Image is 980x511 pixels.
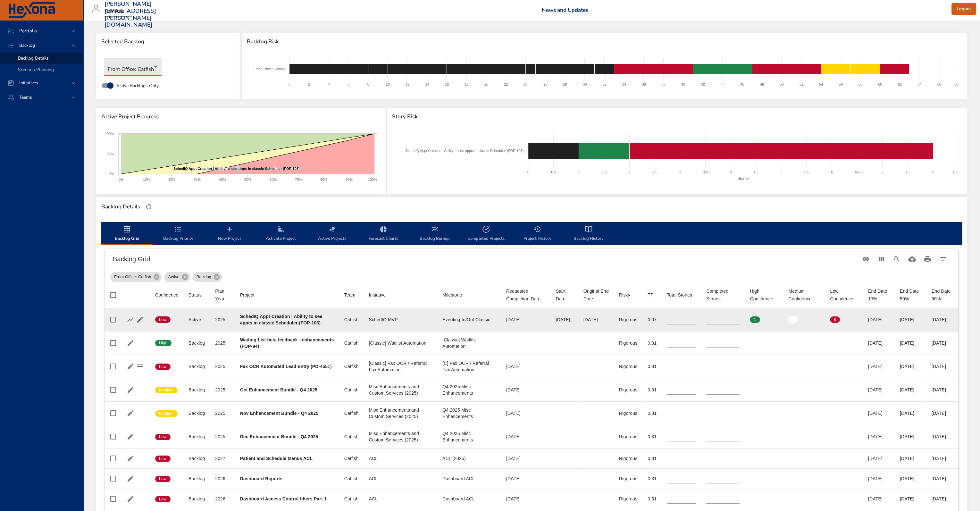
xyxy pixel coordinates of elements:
div: [DATE] [556,316,573,323]
div: Sort [648,291,653,299]
text: 2.5 [652,170,657,174]
span: Confidence [155,291,178,299]
div: Low Confidence [830,287,858,303]
div: [DATE] [868,410,890,416]
text: 6.5 [855,170,860,174]
div: 2026 [215,475,230,482]
div: Backlog [188,363,205,370]
text: 58 [858,82,862,86]
div: [DATE] [868,475,890,482]
div: Sort [706,287,740,303]
div: Rigorous [619,496,637,502]
div: Original End Date [583,287,609,303]
div: backlog-tab [101,222,962,245]
span: Story Risk [392,113,962,120]
text: 0% [119,178,124,181]
text: 16 [445,82,449,86]
span: Active Projects [310,225,354,242]
text: 28 [563,82,567,86]
div: [DATE] [900,363,921,370]
div: Sort [442,291,462,299]
text: 32 [602,82,606,86]
div: Sort [240,291,255,299]
text: 70% [295,178,302,181]
text: 5 [780,170,782,174]
text: 62 [898,82,901,86]
div: ACL [369,475,432,482]
div: 0.31 [648,340,657,346]
div: Q4 2025 Misc Enhancements [442,407,496,420]
div: 2025 [215,363,230,370]
div: Backlog [188,340,205,346]
text: 8 [932,170,934,174]
text: 100% [368,178,377,181]
text: SchedIQ Appt Creation | Ability to see appts in classic Scheduler (FOP-103) [173,167,300,171]
div: Raintree [105,6,132,17]
div: Total Stories [667,291,692,299]
text: 44 [720,82,724,86]
div: [DATE] [932,410,953,416]
span: Total Stories [667,291,696,299]
span: 0 [788,317,798,323]
button: Edit Project Details [126,454,135,463]
span: Selected Backlog [101,38,235,45]
text: 40% [219,178,226,181]
div: Sort [556,287,573,303]
div: Plan Year [215,287,230,303]
text: 100% [105,132,114,136]
div: [DATE] [900,455,921,462]
div: Backlog [188,410,205,416]
span: Activate Project [259,225,303,242]
text: 26 [543,82,547,86]
text: 4.5 [754,170,758,174]
text: 52 [799,82,803,86]
text: Stories [737,176,749,181]
div: Medium Confidence [788,287,820,303]
div: Q4 2025 Misc Enhancements [442,383,496,396]
div: Backlog [188,475,205,482]
text: 40 [681,82,685,86]
text: 2 [308,82,310,86]
button: Standard Views [858,251,874,267]
div: Catfish [344,410,359,416]
div: [DATE] [506,433,546,440]
div: [DATE] [583,316,609,323]
div: TP [648,291,653,299]
button: Edit Project Details [126,432,135,441]
span: 6 [830,317,840,323]
b: Oct Enhancement Bundle - Q4 2025 [240,387,317,392]
div: [Classic] Fax OCR / Referral Fax Automation [369,360,432,373]
span: Medium [155,387,178,393]
img: Hexona [8,2,56,18]
h6: Backlog Grid [113,254,858,264]
div: Backlog [188,455,205,462]
div: [DATE] [932,475,953,482]
text: 14 [425,82,429,86]
button: Edit Project Details [126,408,135,418]
span: Medium [155,411,178,416]
span: Active Backlogs Only [116,82,159,89]
div: [DATE] [932,433,953,440]
b: Fax OCR Automated Lead Entry (PD-4551) [240,364,332,369]
text: 30 [583,82,587,86]
b: Patient and Schedule Menus ACL [240,456,313,461]
div: Sort [188,291,202,299]
div: [DATE] [932,455,953,462]
div: Rigorous [619,433,637,440]
span: Scenario Planning [18,67,54,73]
span: Active [164,274,183,280]
div: Start Date [556,287,573,303]
div: Active [164,272,190,282]
div: Sort [215,287,230,303]
div: 2027 [215,455,230,462]
button: Edit Project Details [126,494,135,504]
text: 38 [661,82,665,86]
div: Sort [583,287,609,303]
div: ACL (2025) [442,455,496,462]
text: 10 [386,82,389,86]
span: Low [155,364,171,370]
div: Table Toolbar [105,249,958,269]
div: Catfish [344,387,359,393]
span: Backlog Grid [105,225,149,242]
